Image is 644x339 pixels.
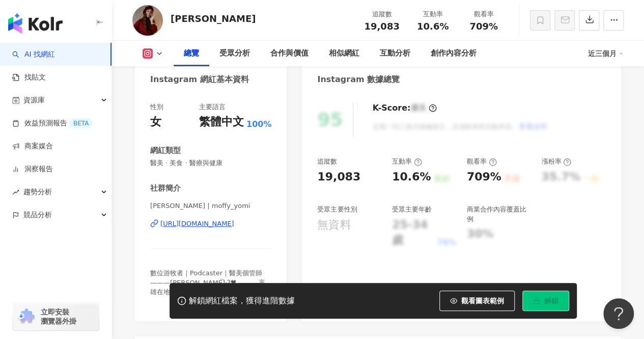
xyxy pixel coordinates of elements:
div: 追蹤數 [362,9,401,19]
img: logo [8,13,63,34]
div: 互動率 [413,9,452,19]
span: [PERSON_NAME] | moffy_yomi [150,201,271,211]
div: 觀看率 [464,9,503,19]
div: 709% [467,169,501,185]
div: 10.6% [392,169,431,185]
span: 觀看圖表範例 [461,297,504,305]
span: 709% [469,21,498,32]
div: 合作與價值 [270,47,309,60]
div: 網紅類型 [150,145,181,156]
div: 相似網紅 [329,47,359,60]
div: K-Score : [372,102,437,114]
div: Instagram 數據總覽 [317,74,400,85]
div: 性別 [150,102,163,112]
div: 觀看率 [467,157,497,166]
div: 互動率 [392,157,422,166]
div: 受眾主要性別 [317,205,357,214]
div: 無資料 [317,217,351,233]
span: 醫美 · 美食 · 醫療與健康 [150,159,271,168]
a: searchAI 找網紅 [12,49,55,60]
div: [URL][DOMAIN_NAME] [160,219,234,228]
a: 效益預測報告BETA [12,118,93,128]
div: 受眾分析 [219,47,250,60]
a: chrome extension立即安裝 瀏覽器外掛 [13,303,99,330]
span: rise [12,189,19,196]
span: 競品分析 [23,203,52,226]
div: 社群簡介 [150,183,181,194]
a: 找貼文 [12,72,46,83]
span: 立即安裝 瀏覽器外掛 [41,307,76,326]
div: 19,083 [317,169,360,185]
button: 解鎖 [522,291,569,311]
div: 創作內容分析 [431,47,477,60]
div: Instagram 網紅基本資料 [150,74,249,85]
a: [URL][DOMAIN_NAME] [150,219,271,228]
span: 數位游牧者｜Podcaster｜醫美個管師 ———[PERSON_NAME]·ཻʔ♥︎ ———高雄在地人———— ♡⃛緊緻幼態臉推廣大使 ♡⃛跟我買，就不是雷⇩⇩⇩（點下去） [150,269,265,314]
div: 受眾主要年齡 [392,205,432,214]
div: 繁體中文 [199,114,244,130]
a: 洞察報告 [12,164,53,174]
span: 趨勢分析 [23,180,52,203]
span: 19,083 [364,21,399,32]
div: 主要語言 [199,102,226,112]
div: 總覽 [184,47,199,60]
div: 解鎖網紅檔案，獲得進階數據 [189,296,295,306]
img: chrome extension [16,308,36,325]
img: KOL Avatar [132,5,163,36]
a: 商案媒合 [12,141,53,151]
div: 互動分析 [380,47,410,60]
span: 資源庫 [23,89,45,112]
span: 10.6% [417,21,449,32]
div: 追蹤數 [317,157,337,166]
button: 觀看圖表範例 [439,291,515,311]
div: 女 [150,114,161,130]
span: 100% [246,119,271,130]
div: 近三個月 [588,45,624,62]
div: 商業合作內容覆蓋比例 [467,205,531,223]
div: [PERSON_NAME] [171,12,256,25]
div: 漲粉率 [541,157,571,166]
